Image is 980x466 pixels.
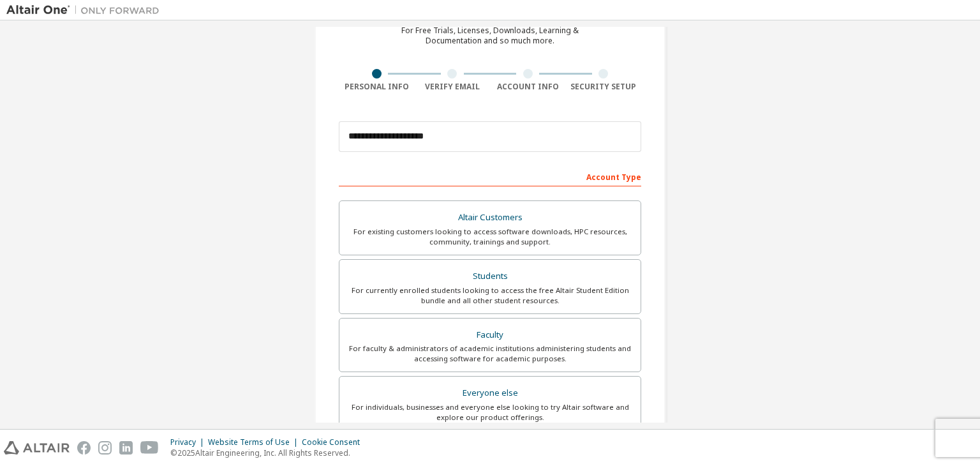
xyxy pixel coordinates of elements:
img: facebook.svg [77,441,91,455]
div: Account Type [339,166,641,186]
div: Privacy [170,437,208,447]
div: Cookie Consent [302,437,367,447]
img: altair_logo.svg [4,441,70,455]
div: For Free Trials, Licenses, Downloads, Learning & Documentation and so much more. [401,26,579,46]
img: linkedin.svg [119,441,133,455]
div: For currently enrolled students looking to access the free Altair Student Edition bundle and all ... [347,285,633,306]
p: © 2025 Altair Engineering, Inc. All Rights Reserved. [170,447,367,458]
div: Students [347,267,633,285]
img: instagram.svg [98,441,112,455]
div: Account Info [490,82,566,92]
div: Security Setup [566,82,642,92]
div: Altair Customers [347,209,633,227]
div: For individuals, businesses and everyone else looking to try Altair software and explore our prod... [347,402,633,423]
div: For faculty & administrators of academic institutions administering students and accessing softwa... [347,343,633,364]
img: youtube.svg [140,441,159,455]
img: Altair One [6,4,166,17]
div: For existing customers looking to access software downloads, HPC resources, community, trainings ... [347,227,633,247]
div: Website Terms of Use [208,437,302,447]
div: Faculty [347,326,633,344]
div: Personal Info [339,82,415,92]
div: Verify Email [415,82,491,92]
div: Everyone else [347,384,633,402]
